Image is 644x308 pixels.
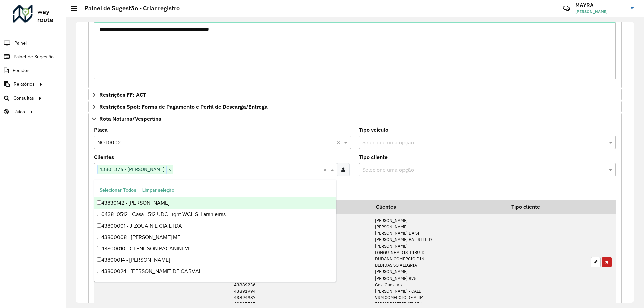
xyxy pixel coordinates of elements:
[94,277,336,289] div: 43800026 - [PERSON_NAME]
[94,254,336,266] div: 43800014 - [PERSON_NAME]
[94,126,108,134] label: Placa
[575,9,626,15] span: [PERSON_NAME]
[337,138,342,146] span: Clear all
[359,126,388,134] label: Tipo veículo
[14,40,27,47] span: Painel
[94,153,114,161] label: Clientes
[94,232,336,243] div: 43800008 - [PERSON_NAME] ME
[97,185,139,195] button: Selecionar Todos
[323,166,329,174] span: Clear all
[94,266,336,277] div: 43800024 - [PERSON_NAME] DE CARVAL
[88,113,622,124] a: Rota Noturna/Vespertina
[14,81,35,88] span: Relatórios
[507,200,587,214] th: Tipo cliente
[77,5,180,12] h2: Painel de Sugestão - Criar registro
[559,1,574,16] a: Contato Rápido
[575,2,626,8] h3: MAYRA
[13,67,30,74] span: Pedidos
[88,89,622,100] a: Restrições FF: ACT
[14,53,54,60] span: Painel de Sugestão
[99,92,146,97] span: Restrições FF: ACT
[139,185,177,195] button: Limpar seleção
[94,209,336,220] div: 0438_0512 - Casa - 512 UDC Light WCL S. Laranjeiras
[88,101,622,112] a: Restrições Spot: Forma de Pagamento e Perfil de Descarga/Entrega
[99,116,161,121] span: Rota Noturna/Vespertina
[99,104,268,109] span: Restrições Spot: Forma de Pagamento e Perfil de Descarga/Entrega
[94,180,336,282] ng-dropdown-panel: Options list
[13,95,34,102] span: Consultas
[94,197,336,209] div: 43830142 - [PERSON_NAME]
[371,200,507,214] th: Clientes
[94,243,336,254] div: 43800010 - CLENILSON PAGANINI M
[166,166,173,174] span: ×
[98,165,166,173] span: 43801376 - [PERSON_NAME]
[94,220,336,232] div: 43800001 - J ZOUAIN E CIA LTDA
[359,153,388,161] label: Tipo cliente
[13,108,25,115] span: Tático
